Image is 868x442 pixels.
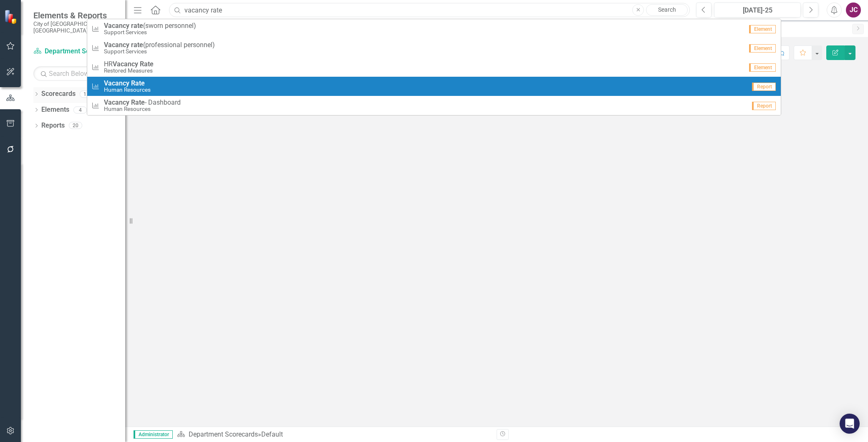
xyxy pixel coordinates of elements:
[41,89,76,99] a: Scorecards
[104,22,129,30] strong: Vacancy
[169,3,690,18] input: Search ClearPoint...
[131,79,145,87] strong: Rate
[846,3,861,18] button: JC
[87,19,781,38] a: Vacancy rate(sworn personnel)Support ServicesElement
[87,38,781,58] a: Vacancy rate(professional personnel)Support ServicesElement
[104,41,215,49] span: (professional personnel)
[104,99,181,106] span: - Dashboard
[104,41,129,49] strong: Vacancy
[33,10,117,20] span: Elements & Reports
[840,414,860,434] div: Open Intercom Messenger
[73,106,87,113] div: 4
[134,430,173,439] span: Administrator
[752,102,776,110] span: Report
[33,20,117,34] small: City of [GEOGRAPHIC_DATA], [GEOGRAPHIC_DATA]
[87,77,781,96] a: Vacancy RateHuman ResourcesReport
[131,22,143,30] strong: rate
[189,430,258,438] a: Department Scorecards
[140,60,154,68] strong: Rate
[104,29,196,35] small: Support Services
[69,122,82,129] div: 20
[41,121,65,131] a: Reports
[113,60,138,68] strong: Vacancy
[131,41,143,49] strong: rate
[717,5,798,15] div: [DATE]-25
[749,63,776,72] span: Element
[33,47,117,56] a: Department Scorecards
[646,4,688,16] a: Search
[104,106,181,112] small: Human Resources
[104,60,154,68] span: HR
[104,68,154,74] small: Restored Measures
[104,79,129,87] strong: Vacancy
[104,48,215,55] small: Support Services
[104,98,129,106] strong: Vacancy
[87,96,781,115] a: Vacancy Rate- DashboardHuman ResourcesReport
[177,430,490,439] div: »
[104,22,196,30] span: (sworn personnel)
[749,25,776,33] span: Element
[104,87,151,93] small: Human Resources
[41,105,69,115] a: Elements
[4,10,19,24] img: ClearPoint Strategy
[33,66,117,81] input: Search Below...
[131,98,145,106] strong: Rate
[80,90,96,98] div: 132
[749,44,776,53] span: Element
[714,3,801,18] button: [DATE]-25
[752,83,776,91] span: Report
[87,58,781,77] a: HRVacancy RateRestored MeasuresElement
[261,430,283,438] div: Default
